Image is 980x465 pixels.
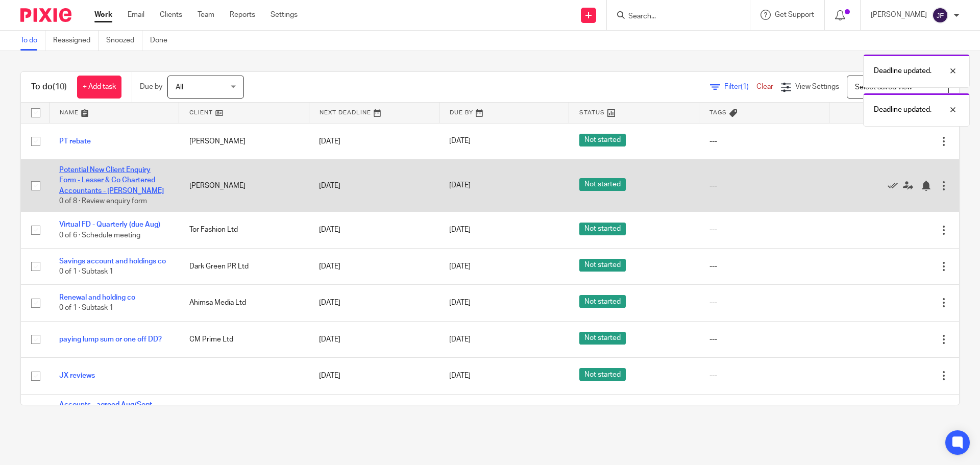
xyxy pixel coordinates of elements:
[179,248,309,284] td: Dark Green PR Ltd
[179,394,309,436] td: Royal Epping Forest Golf Club Ltd
[77,76,121,99] a: + Add task
[709,371,819,381] div: ---
[932,7,948,23] img: svg%3E
[709,225,819,235] div: ---
[309,285,439,321] td: [DATE]
[579,368,626,381] span: Not started
[176,84,183,91] span: All
[59,166,164,194] a: Potential New Client Enquiry Form - Lesser & Co Chartered Accountants - [PERSON_NAME]
[579,332,626,345] span: Not started
[53,83,67,91] span: (10)
[230,10,255,20] a: Reports
[709,298,819,308] div: ---
[579,295,626,308] span: Not started
[59,372,95,379] a: JX reviews
[31,82,67,92] h1: To do
[309,358,439,394] td: [DATE]
[709,334,819,345] div: ---
[179,123,309,159] td: [PERSON_NAME]
[20,31,45,51] a: To do
[20,8,71,22] img: Pixie
[579,178,626,191] span: Not started
[94,10,112,20] a: Work
[449,138,471,145] span: [DATE]
[179,321,309,357] td: CM Prime Ltd
[874,66,932,76] p: Deadline updated.
[59,268,113,275] span: 0 of 1 · Subtask 1
[309,394,439,436] td: [DATE]
[59,198,147,205] span: 0 of 8 · Review enquiry form
[709,261,819,272] div: ---
[309,212,439,248] td: [DATE]
[198,10,214,20] a: Team
[179,285,309,321] td: Ahimsa Media Ltd
[59,221,160,228] a: Virtual FD - Quarterly (due Aug)
[59,294,135,301] a: Renewal and holding co
[59,258,166,265] a: Savings account and holdings co
[449,299,471,306] span: [DATE]
[309,159,439,212] td: [DATE]
[53,31,99,51] a: Reassigned
[59,305,113,312] span: 0 of 1 · Subtask 1
[709,136,819,146] div: ---
[449,372,471,379] span: [DATE]
[128,10,144,20] a: Email
[59,401,157,419] a: Accounts - agreed Aug/Sept finalisation ready for Oct AGM
[579,134,626,146] span: Not started
[579,259,626,272] span: Not started
[309,321,439,357] td: [DATE]
[106,31,142,51] a: Snoozed
[59,232,140,239] span: 0 of 6 · Schedule meeting
[150,31,175,51] a: Done
[59,138,91,145] a: PT rebate
[140,82,162,92] p: Due by
[271,10,298,20] a: Settings
[579,223,626,235] span: Not started
[449,263,471,270] span: [DATE]
[179,212,309,248] td: Tor Fashion Ltd
[179,159,309,212] td: [PERSON_NAME]
[160,10,182,20] a: Clients
[449,227,471,234] span: [DATE]
[309,123,439,159] td: [DATE]
[888,180,903,190] a: Mark as done
[449,336,471,343] span: [DATE]
[59,336,162,343] a: paying lump sum or one off DD?
[309,248,439,284] td: [DATE]
[709,181,819,191] div: ---
[874,105,932,115] p: Deadline updated.
[449,182,471,189] span: [DATE]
